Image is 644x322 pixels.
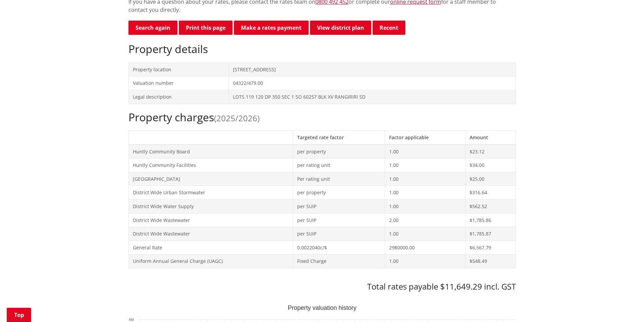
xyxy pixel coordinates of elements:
[128,172,293,186] td: [GEOGRAPHIC_DATA]
[385,227,465,241] td: 1.00
[385,186,465,200] td: 1.00
[229,76,516,90] td: 04322/479.00
[293,227,385,241] td: per SUIP
[385,172,465,186] td: 1.00
[229,90,516,104] td: LOTS 119 120 DP 350 SEC 1 SO 60257 BLK XV RANGIRIRI SD
[293,213,385,227] td: per SUIP
[465,254,516,268] td: $548.49
[128,213,293,227] td: District Wide Wastewater
[385,241,465,254] td: 2980000.00
[385,145,465,158] td: 1.00
[465,199,516,213] td: $562.52
[293,199,385,213] td: per SUIP
[293,254,385,268] td: Fixed Charge
[288,304,356,311] text: Property valuation history
[128,318,134,322] text: 4M
[128,90,229,104] td: Legal description
[128,186,293,200] td: District Wide Urban Stormwater
[128,199,293,213] td: District Wide Water Supply
[373,21,405,35] button: Recent
[293,130,385,144] th: Targeted rate factor
[179,21,233,35] button: Print this page
[465,227,516,241] td: $1,785.87
[7,308,31,322] a: Top
[465,130,516,144] th: Amount
[385,158,465,172] td: 1.00
[385,213,465,227] td: 2.00
[465,241,516,254] td: $6,567.79
[310,21,371,35] a: View district plan
[465,213,516,227] td: $1,785.86
[465,172,516,186] td: $25.00
[128,227,293,241] td: District Wide Wastewater
[293,145,385,158] td: per property
[385,254,465,268] td: 1.00
[465,158,516,172] td: $34.00
[128,282,516,292] h3: Total rates payable $11,649.29 incl. GST
[128,254,293,268] td: Uniform Annual General Charge (UAGC)
[293,186,385,200] td: per property
[128,43,516,55] h2: Property details
[234,21,309,35] a: Make a rates payment
[214,113,260,124] span: (2025/2026)
[613,294,637,318] iframe: Messenger Launcher
[385,199,465,213] td: 1.00
[128,145,293,158] td: Huntly Community Board
[465,145,516,158] td: $23.12
[128,76,229,90] td: Valuation number
[128,158,293,172] td: Huntly Community Facilities
[128,111,516,124] h2: Property charges
[128,63,229,76] td: Property location
[293,158,385,172] td: per rating unit
[385,130,465,144] th: Factor applicable
[293,172,385,186] td: Per rating unit
[128,241,293,254] td: General Rate
[293,241,385,254] td: 0.0022040c/$
[229,63,516,76] td: [STREET_ADDRESS]
[128,21,177,35] a: Search again
[465,186,516,200] td: $316.64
